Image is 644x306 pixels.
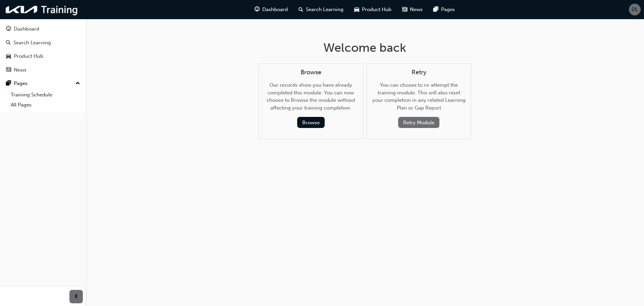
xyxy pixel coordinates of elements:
[3,77,83,90] button: Pages
[3,37,83,49] a: Search Learning
[264,69,358,76] h4: Browse
[6,67,11,73] span: news-icon
[3,64,83,76] a: News
[13,39,51,47] div: Search Learning
[354,5,359,14] span: car-icon
[3,23,83,35] a: Dashboard
[259,40,471,55] h1: Welcome back
[14,52,43,60] div: Product Hub
[306,6,343,13] span: Search Learning
[8,100,83,110] a: All Pages
[6,53,11,59] span: car-icon
[3,50,83,62] a: Product Hub
[6,40,11,46] span: search-icon
[74,293,79,301] span: prev-icon
[398,117,439,128] button: Retry Module
[362,6,391,13] span: Product Hub
[3,3,80,16] img: kia-training
[428,3,460,16] a: pages-iconPages
[6,81,11,87] span: pages-icon
[433,5,438,14] span: pages-icon
[75,79,80,88] span: up-icon
[255,5,260,14] span: guage-icon
[410,6,423,13] span: News
[397,3,428,16] a: news-iconNews
[3,21,83,77] button: DashboardSearch LearningProduct HubNews
[262,6,288,13] span: Dashboard
[8,90,83,100] a: Training Schedule
[249,3,293,16] a: guage-iconDashboard
[372,69,466,128] div: You can choose to re-attempt the training module. This will also reset your completion in any rel...
[264,69,358,128] div: Our records show you have already completed this module. You can now choose to Browse the module ...
[441,6,455,13] span: Pages
[14,66,26,74] div: News
[629,4,641,15] button: DL
[299,5,303,14] span: search-icon
[297,117,325,128] button: Browse
[372,69,466,76] h4: Retry
[6,26,11,32] span: guage-icon
[632,6,638,13] span: DL
[349,3,397,16] a: car-iconProduct Hub
[293,3,349,16] a: search-iconSearch Learning
[14,25,39,33] div: Dashboard
[402,5,407,14] span: news-icon
[14,80,28,87] div: Pages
